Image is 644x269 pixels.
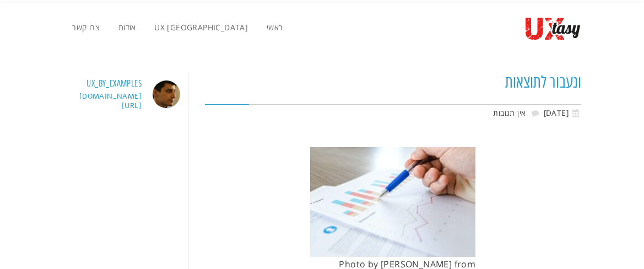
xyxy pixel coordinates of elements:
p: [DOMAIN_NAME][URL] [63,92,142,111]
h3: ux_by_examples [86,78,142,90]
span: צרו קשר [72,22,100,33]
time: [DATE] [544,107,581,118]
span: ראשי [267,22,283,33]
h1: ונעבור לתוצאות [205,72,581,93]
span: אודות [118,22,136,33]
img: UXtasy [525,17,581,41]
a: ux_by_examples [DOMAIN_NAME][URL] [63,78,181,111]
span: UX [GEOGRAPHIC_DATA] [154,22,248,33]
a: אין תגובות [493,107,526,118]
